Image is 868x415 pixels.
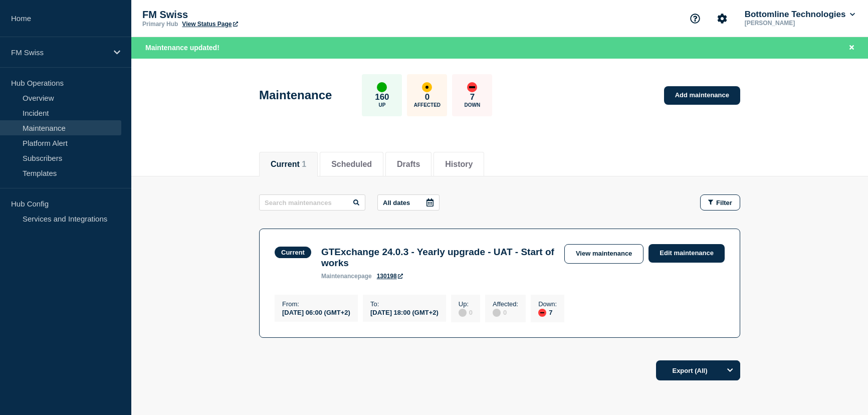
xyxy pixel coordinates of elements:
h3: GTExchange 24.0.3 - Yearly upgrade - UAT - Start of works [321,247,554,269]
p: To : [370,300,439,308]
div: up [377,82,387,92]
p: 0 [425,92,429,102]
div: Current [281,249,305,256]
a: Edit maintenance [648,244,725,263]
button: Bottomline Technologies [743,10,857,20]
p: Up [378,102,385,108]
div: 7 [538,308,557,317]
div: disabled [493,309,501,317]
div: 0 [493,308,518,317]
span: Filter [716,199,732,206]
p: [PERSON_NAME] [743,20,847,27]
button: Drafts [397,160,420,169]
button: Support [685,8,706,29]
button: Export (All) [656,360,740,380]
p: Up : [459,300,473,308]
button: Close banner [845,42,858,54]
span: maintenance [321,273,358,280]
p: FM Swiss [142,9,343,21]
span: Maintenance updated! [145,44,220,52]
button: Options [720,360,740,380]
div: down [538,309,546,317]
p: Down [465,102,481,108]
p: FM Swiss [11,48,107,57]
button: Current 1 [271,160,306,169]
a: View Status Page [182,21,238,28]
button: History [445,160,473,169]
button: Filter [700,194,740,211]
p: From : [282,300,350,308]
p: Down : [538,300,557,308]
a: Add maintenance [664,86,740,105]
div: disabled [459,309,467,317]
p: page [321,273,372,280]
a: 130198 [377,273,403,280]
h1: Maintenance [259,88,332,102]
div: [DATE] 06:00 (GMT+2) [282,308,350,316]
div: down [467,82,477,92]
span: 1 [302,160,306,168]
p: All dates [383,199,410,206]
p: Affected [414,102,441,108]
div: [DATE] 18:00 (GMT+2) [370,308,439,316]
button: All dates [377,194,440,211]
p: 160 [375,92,389,102]
p: Affected : [493,300,518,308]
div: affected [422,82,432,92]
input: Search maintenances [259,194,365,211]
p: Primary Hub [142,21,178,28]
div: 0 [459,308,473,317]
button: Scheduled [331,160,372,169]
a: View maintenance [564,244,643,264]
button: Account settings [712,8,733,29]
p: 7 [470,92,475,102]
